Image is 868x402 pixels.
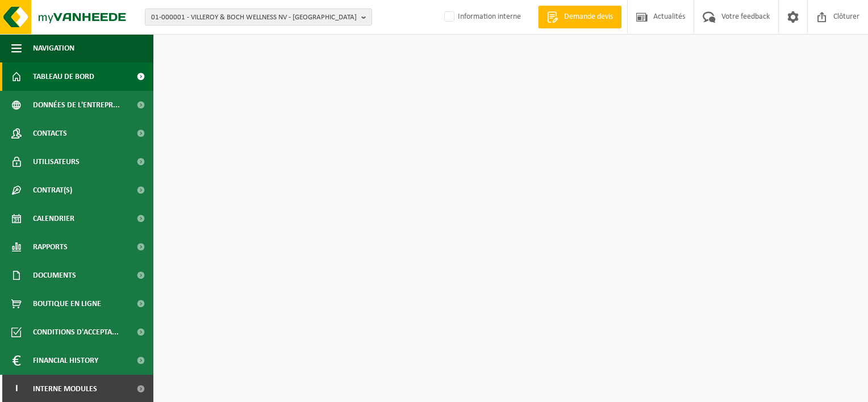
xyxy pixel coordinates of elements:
[33,290,101,318] span: Boutique en ligne
[33,261,76,290] span: Documents
[151,9,357,26] span: 01-000001 - VILLEROY & BOCH WELLNESS NV - [GEOGRAPHIC_DATA]
[33,233,68,261] span: Rapports
[33,119,67,148] span: Contacts
[33,176,72,204] span: Contrat(s)
[33,346,98,375] span: Financial History
[33,204,74,233] span: Calendrier
[33,318,119,346] span: Conditions d'accepta...
[145,9,372,26] button: 01-000001 - VILLEROY & BOCH WELLNESS NV - [GEOGRAPHIC_DATA]
[538,6,621,28] a: Demande devis
[33,62,94,91] span: Tableau de bord
[561,11,616,23] span: Demande devis
[442,9,521,26] label: Information interne
[33,148,80,176] span: Utilisateurs
[33,91,120,119] span: Données de l'entrepr...
[33,34,74,62] span: Navigation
